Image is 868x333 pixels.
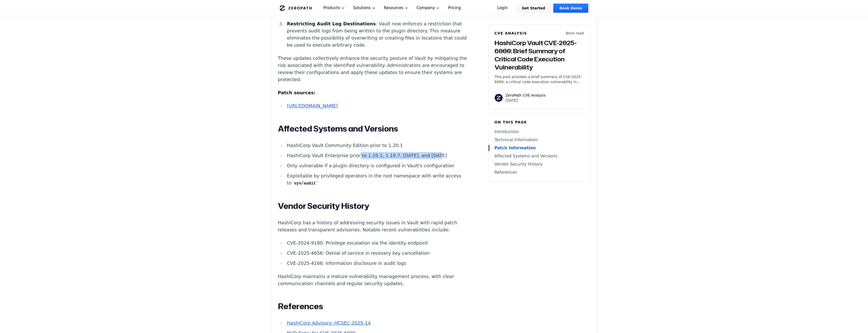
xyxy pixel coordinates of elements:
h3: HashiCorp Vault CVE-2025-6000: Brief Summary of Critical Code Execution Vulnerability [495,39,584,71]
a: Login [491,4,514,13]
a: Vendor Security History [495,161,584,167]
a: Book Demo [553,4,588,13]
img: ZeroPath CVE Analysis [495,94,503,102]
li: HashiCorp Vault Enterprise prior to 1.20.1, 1.19.7, [DATE], and [DATE] [285,152,467,159]
h2: References [278,301,467,311]
a: Technical Information [495,137,584,143]
p: HashiCorp has a history of addressing security issues in Vault with rapid patch releases and tran... [278,219,467,233]
a: Patch Information [495,145,584,151]
a: Introduction [495,129,584,135]
a: Affected Systems and Versions [495,153,584,159]
p: This post provides a brief summary of CVE-2025-6000, a critical code execution vulnerability in H... [495,74,584,84]
p: [DATE] [506,98,546,103]
a: HashiCorp Advisory: HCSEC-2025-14 [287,320,371,326]
strong: Restricting Audit Log Destinations [287,21,376,26]
li: CVE-2025-4656: Denial of service in recovery key cancellation [285,250,467,257]
strong: Patch sources: [278,90,316,95]
li: Exploitable by privileged operators in the root namespace with write access to [285,172,467,187]
p: HashiCorp maintains a mature vulnerability management process, with clear communication channels ... [278,273,467,287]
p: These updates collectively enhance the security posture of Vault by mitigating the risk associate... [278,55,467,83]
li: HashiCorp Vault Community Edition prior to 1.20.1 [285,142,467,149]
li: CVE-2025-4166: Information disclosure in audit logs [285,260,467,267]
p: : Vault now enforces a restriction that prevents audit logs from being written to the plugin dire... [287,20,467,49]
h2: Vendor Security History [278,201,467,211]
code: sys/audit [292,181,319,186]
p: 8 min read [566,31,584,36]
h6: CVE Analysis [495,31,527,36]
a: References [495,169,584,175]
li: Only vulnerable if a plugin directory is configured in Vault's configuration [285,162,467,169]
a: [URL][DOMAIN_NAME] [287,103,338,108]
a: Get Started [516,4,551,13]
p: ZeroPath CVE Analysis [506,93,546,98]
h2: Affected Systems and Versions [278,124,467,134]
h6: On this page [495,120,584,125]
li: CVE-2024-9180: Privilege escalation via the identity endpoint [285,239,467,247]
